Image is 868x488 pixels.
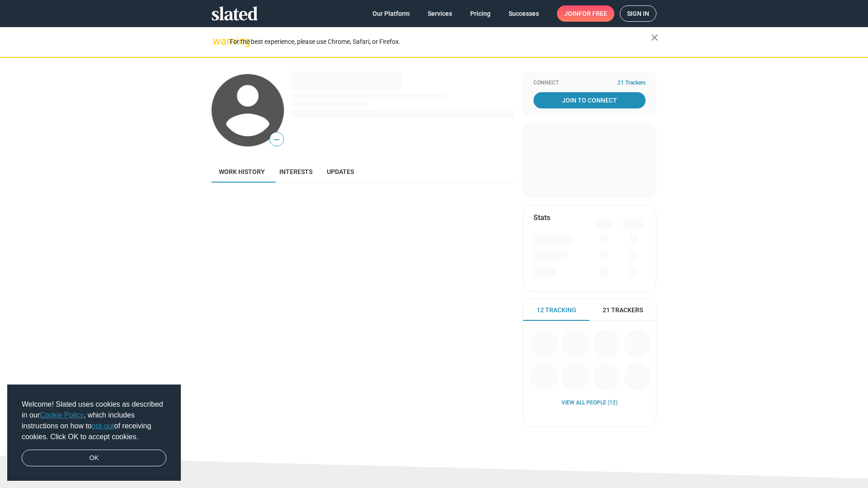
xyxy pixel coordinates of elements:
[561,399,618,407] a: View all People (12)
[270,134,283,145] span: —
[470,5,491,22] span: Pricing
[564,5,607,22] span: Join
[22,450,166,467] a: dismiss cookie message
[373,5,410,22] span: Our Platform
[219,168,265,175] span: Work history
[212,36,223,47] mat-icon: warning
[327,168,354,175] span: Updates
[501,5,546,22] a: Successes
[579,5,607,22] span: for free
[420,5,459,22] a: Services
[620,5,656,22] a: Sign in
[557,5,614,22] a: Joinfor free
[7,385,181,481] div: cookieconsent
[22,399,166,442] span: Welcome! Slated uses cookies as described in our , which includes instructions on how to of recei...
[428,5,452,22] span: Services
[649,32,660,43] mat-icon: close
[533,80,646,87] div: Connect
[320,161,361,183] a: Updates
[533,92,646,108] a: Join To Connect
[463,5,498,22] a: Pricing
[365,5,417,22] a: Our Platform
[272,161,320,183] a: Interests
[627,6,649,21] span: Sign in
[603,306,643,314] span: 21 Trackers
[618,80,646,87] span: 21 Trackers
[212,161,272,183] a: Work history
[279,168,312,175] span: Interests
[537,306,576,314] span: 12 Tracking
[533,213,550,222] mat-card-title: Stats
[40,411,84,419] a: Cookie Policy
[509,5,539,22] span: Successes
[230,36,651,48] div: For the best experience, please use Chrome, Safari, or Firefox.
[92,422,114,430] a: opt-out
[535,92,644,108] span: Join To Connect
